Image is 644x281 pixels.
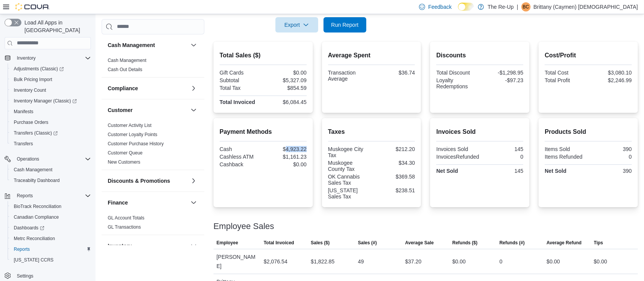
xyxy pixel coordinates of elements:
span: Reports [17,193,33,199]
a: Canadian Compliance [11,213,62,222]
span: Bulk Pricing Import [14,76,52,83]
span: Feedback [428,3,451,11]
button: Reports [2,190,94,201]
span: Dashboards [14,225,44,231]
div: $0.00 [265,161,307,167]
a: Traceabilty Dashboard [11,176,63,185]
div: $1,161.23 [265,154,307,160]
div: $5,327.09 [265,77,307,83]
div: $369.58 [373,174,415,180]
div: $3,080.10 [590,70,632,76]
span: Transfers [14,141,33,147]
span: Cash Management [108,57,146,63]
span: Sales ($) [311,240,330,246]
strong: Net Sold [436,168,458,174]
button: Cash Management [108,41,188,49]
span: BioTrack Reconciliation [11,202,91,211]
a: GL Transactions [108,224,141,230]
h2: Cost/Profit [545,51,632,60]
span: Refunds ($) [452,240,477,246]
span: Traceabilty Dashboard [11,176,91,185]
div: 0 [482,154,523,160]
span: Employee [217,240,238,246]
span: [US_STATE] CCRS [14,257,53,263]
div: Finance [102,213,204,235]
div: $0.00 [265,70,307,76]
a: Customer Queue [108,150,142,156]
button: Inventory [189,241,198,250]
input: Dark Mode [458,3,474,11]
a: Inventory Manager (Classic) [8,96,94,106]
span: Metrc Reconciliation [11,234,91,243]
span: Purchase Orders [14,119,49,125]
div: 49 [358,257,364,266]
div: Total Discount [436,70,478,76]
span: Transfers (Classic) [14,130,58,136]
a: Reports [11,245,33,254]
span: Cash Out Details [108,67,142,73]
div: Brittany (Caymen) Christian [521,2,531,11]
a: Manifests [11,107,36,116]
div: InvoicesRefunded [436,154,479,160]
a: Settings [14,271,36,281]
div: $0.00 [547,257,560,266]
span: Cash Management [14,167,52,173]
button: Reports [14,191,36,200]
span: Average Sale [405,240,434,246]
div: 390 [590,146,632,152]
div: Customer [102,121,204,170]
h2: Average Spent [328,51,415,60]
div: Loyalty Redemptions [436,77,478,89]
a: GL Account Totals [108,215,144,221]
button: Inventory [108,242,188,250]
button: Discounts & Promotions [108,177,188,185]
a: New Customers [108,159,140,165]
span: Reports [11,245,91,254]
button: Inventory [2,53,94,63]
a: Transfers [11,139,36,148]
span: Cash Management [11,165,91,174]
h3: Cash Management [108,41,155,49]
div: [PERSON_NAME] [214,249,261,274]
div: Muskogee City Tax [328,146,370,158]
div: $4,923.22 [265,146,307,152]
h3: Compliance [108,84,138,92]
button: Traceabilty Dashboard [8,175,94,186]
button: Finance [108,199,188,206]
button: Transfers [8,138,94,149]
button: Operations [2,154,94,164]
span: Customer Purchase History [108,141,164,147]
span: GL Transactions [108,224,141,230]
span: Settings [14,271,91,280]
span: Customer Queue [108,150,142,156]
button: Canadian Compliance [8,212,94,223]
span: Dashboards [11,223,91,232]
button: Finance [189,198,198,207]
div: Items Sold [545,146,587,152]
h2: Invoices Sold [436,127,523,136]
a: Cash Out Details [108,67,142,72]
div: $34.30 [373,160,415,166]
div: $238.51 [373,187,415,193]
h2: Products Sold [545,127,632,136]
div: Items Refunded [545,154,587,160]
span: Reports [14,191,91,200]
span: Metrc Reconciliation [14,236,55,242]
span: Purchase Orders [11,118,91,127]
a: BioTrack Reconciliation [11,202,65,211]
a: Bulk Pricing Import [11,75,55,84]
span: Washington CCRS [11,255,91,265]
strong: Net Sold [545,168,566,174]
button: Bulk Pricing Import [8,74,94,85]
button: Cash Management [189,41,198,50]
span: Operations [17,156,39,162]
a: Cash Management [11,165,55,174]
button: Manifests [8,106,94,117]
span: Inventory Count [14,87,46,93]
button: Compliance [108,84,188,92]
h3: Finance [108,199,128,206]
strong: Total Invoiced [220,99,255,105]
span: Sales (#) [358,240,377,246]
span: Operations [14,154,91,164]
span: Customer Loyalty Points [108,132,157,138]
